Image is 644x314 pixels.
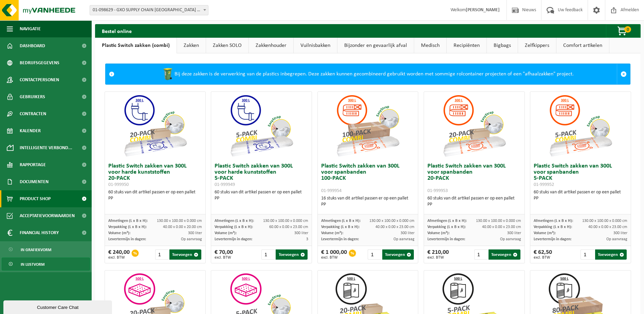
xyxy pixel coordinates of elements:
strong: [PERSON_NAME] [466,7,500,13]
a: Zakken [177,38,206,53]
span: Afmetingen (L x B x H): [108,219,148,223]
span: 0 [624,26,631,33]
span: Levertermijn in dagen: [108,237,146,241]
h3: Plastic Switch zakken van 300L voor spanbanden 5-PACK [534,163,627,188]
span: Volume (m³): [321,231,343,235]
a: In grafiekvorm [2,243,90,256]
div: 60 stuks van dit artikel passen er op een pallet [534,189,627,202]
div: € 210,00 [427,249,449,260]
span: 01-999952 [534,182,554,187]
span: Op aanvraag [606,237,627,241]
div: PP [108,195,202,202]
span: excl. BTW [321,256,347,260]
span: 300 liter [188,231,202,235]
span: 60.00 x 0.00 x 23.00 cm [269,225,308,229]
span: Levertermijn in dagen: [534,237,571,241]
div: € 62,50 [534,249,552,260]
span: 01-999953 [427,188,448,193]
span: Contracten [20,105,46,122]
span: Volume (m³): [215,231,237,235]
span: 300 liter [401,231,415,235]
span: Dashboard [20,37,45,54]
input: 1 [368,249,381,260]
button: Toevoegen [382,249,414,260]
input: 1 [261,249,275,260]
span: excl. BTW [215,256,233,260]
div: 16 stuks van dit artikel passen er op een pallet [321,195,415,208]
span: 01-999950 [108,182,129,187]
button: Toevoegen [489,249,520,260]
button: Toevoegen [169,249,201,260]
a: Comfort artikelen [556,38,609,53]
span: In grafiekvorm [21,243,51,256]
div: 60 stuks van dit artikel passen er op een pallet [427,195,521,208]
span: Kalender [20,122,41,139]
span: Levertermijn in dagen: [215,237,252,241]
span: 130.00 x 100.00 x 0.000 cm [263,219,308,223]
a: Bigbags [487,38,518,53]
span: Documenten [20,173,49,190]
span: 130.00 x 100.00 x 0.000 cm [582,219,627,223]
div: € 1 000,00 [321,249,347,260]
span: 01-999954 [321,188,342,193]
input: 1 [474,249,488,260]
button: Toevoegen [276,249,307,260]
span: Verpakking (L x B x H): [321,225,360,229]
a: Sluit melding [617,64,630,84]
span: 01-999949 [215,182,235,187]
span: 300 liter [613,231,627,235]
img: 01-999953 [440,92,508,160]
span: 40.00 x 0.00 x 23.00 cm [482,225,521,229]
a: Bijzonder en gevaarlijk afval [337,38,414,53]
span: 3 [306,237,308,241]
span: Navigatie [20,20,41,37]
span: Acceptatievoorwaarden [20,207,75,224]
span: Verpakking (L x B x H): [215,225,253,229]
span: Contactpersonen [20,71,59,88]
span: 01-098629 - GXO SUPPLY CHAIN ANTWERP NV - ANTWERPEN [90,5,208,15]
a: In lijstvorm [2,258,90,271]
div: PP [534,195,627,202]
div: € 240,00 [108,249,130,260]
h3: Plastic Switch zakken van 300L voor harde kunststoffen 5-PACK [215,163,308,188]
span: 300 liter [294,231,308,235]
div: 60 stuks van dit artikel passen er op een pallet [108,189,202,202]
input: 1 [581,249,594,260]
span: Afmetingen (L x B x H): [215,219,254,223]
img: 01-999952 [547,92,614,160]
span: Afmetingen (L x B x H): [427,219,467,223]
button: Toevoegen [595,249,627,260]
span: In lijstvorm [21,258,44,271]
span: Afmetingen (L x B x H): [321,219,361,223]
img: 01-999949 [227,92,295,160]
h3: Plastic Switch zakken van 300L voor spanbanden 20-PACK [427,163,521,194]
span: 40.00 x 0.00 x 23.00 cm [375,225,415,229]
span: Op aanvraag [393,237,415,241]
button: 0 [606,24,640,38]
div: PP [427,202,521,208]
span: Verpakking (L x B x H): [108,225,147,229]
a: Recipiënten [447,38,486,53]
span: 130.00 x 100.00 x 0.000 cm [369,219,415,223]
span: Verpakking (L x B x H): [427,225,466,229]
h3: Plastic Switch zakken van 300L voor harde kunststoffen 20-PACK [108,163,202,188]
span: Financial History [20,224,59,241]
img: 01-999954 [334,92,402,160]
span: 130.00 x 100.00 x 0.000 cm [157,219,202,223]
span: Levertermijn in dagen: [427,237,465,241]
div: 60 stuks van dit artikel passen er op een pallet [215,189,308,202]
span: excl. BTW [427,256,449,260]
span: Bedrijfsgegevens [20,54,59,71]
span: Product Shop [20,190,51,207]
span: Rapportage [20,156,46,173]
span: Gebruikers [20,88,45,105]
span: Levertermijn in dagen: [321,237,359,241]
h2: Bestel online [95,24,139,37]
span: Op aanvraag [500,237,521,241]
img: 01-999950 [121,92,189,160]
a: Vuilnisbakken [294,38,337,53]
iframe: chat widget [3,299,113,314]
a: Zakken SOLO [206,38,249,53]
span: excl. BTW [534,256,552,260]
